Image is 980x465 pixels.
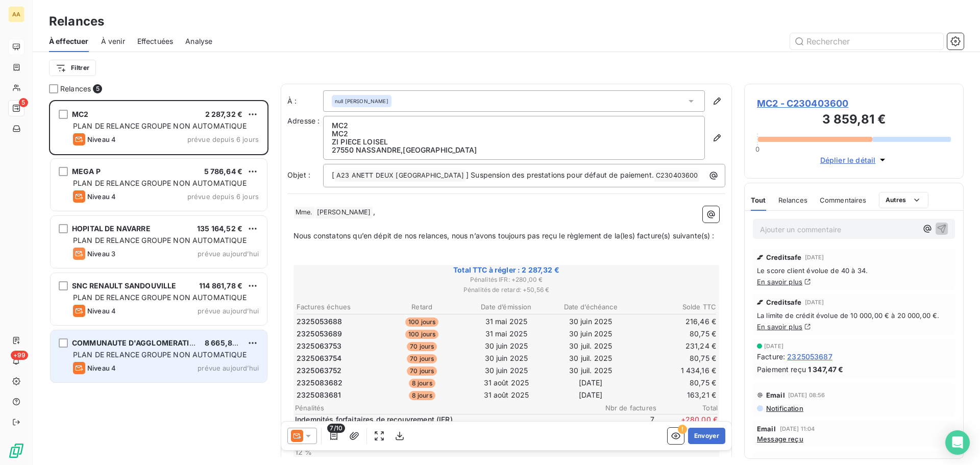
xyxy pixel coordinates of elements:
span: Nbr de factures [595,404,656,412]
span: MC2 - C230403600 [757,96,951,110]
span: Total TTC à régler : 2 287,32 € [295,265,718,275]
span: 1 347,47 € [808,364,844,375]
span: Objet : [287,170,310,179]
span: 2325063752 [297,365,342,376]
p: Indemnités forfaitaires de recouvrement (IFR) [295,414,591,425]
p: 27550 NASSANDRE , [GEOGRAPHIC_DATA] [332,146,696,154]
span: prévue aujourd’hui [198,307,259,315]
span: Relances [778,196,807,204]
span: Email [766,391,785,399]
td: 30 juin 2025 [549,328,632,339]
span: Pénalités IFR : + 280,00 € [295,275,718,284]
td: 30 juil. 2025 [549,353,632,364]
p: MC2 [332,130,696,138]
span: Niveau 4 [87,135,116,143]
span: C230403600 [654,170,700,182]
input: Rechercher [790,33,943,50]
span: Mme. [294,207,314,218]
span: Email [757,425,776,433]
span: Pénalités de retard : + 50,56 € [295,285,718,295]
span: [PERSON_NAME] [315,207,373,218]
th: Date d’échéance [549,302,632,312]
span: 5 786,64 € [204,167,243,176]
span: PLAN DE RELANCE GROUPE NON AUTOMATIQUE [73,293,247,302]
div: Open Intercom Messenger [945,430,970,455]
th: Solde TTC [633,302,717,312]
td: 31 mai 2025 [464,328,548,339]
td: 1 434,16 € [633,365,717,376]
span: prévue depuis 6 jours [187,135,259,143]
span: À venir [101,36,125,46]
span: 100 jours [405,317,438,327]
td: 30 juin 2025 [549,316,632,327]
span: 2325063754 [297,353,342,363]
span: 2 287,32 € [205,110,243,118]
button: Autres [879,192,928,208]
span: Niveau 4 [87,307,116,315]
span: Paiement reçu [757,364,806,375]
td: 216,46 € [633,316,717,327]
span: 2325083682 [297,378,343,388]
span: Le score client évolue de 40 à 34. [757,266,951,275]
td: 80,75 € [633,377,717,388]
td: 30 juin 2025 [464,340,548,352]
th: Retard [380,302,463,312]
span: Relances [60,84,91,94]
span: [DATE] [764,343,783,349]
span: Commentaires [820,196,867,204]
span: prévue depuis 6 jours [187,192,259,201]
td: 30 juin 2025 [464,365,548,376]
span: À effectuer [49,36,89,46]
span: 100 jours [405,330,438,339]
p: 12 % [295,447,591,457]
span: 5 [93,84,102,93]
span: 70 jours [407,354,437,363]
td: 80,75 € [633,353,717,364]
span: HOPITAL DE NAVARRE [72,224,151,233]
span: PLAN DE RELANCE GROUPE NON AUTOMATIQUE [73,121,247,130]
div: AA [8,6,24,22]
span: Pénalités [295,404,595,412]
span: PLAN DE RELANCE GROUPE NON AUTOMATIQUE [73,236,247,244]
td: [DATE] [549,377,632,388]
span: COMMUNAUTE D'AGGLOMERATION [72,338,201,347]
span: Facture : [757,351,785,362]
h3: Relances [49,12,104,31]
img: Logo LeanPay [8,443,24,459]
a: En savoir plus [757,278,802,286]
span: Niveau 3 [87,250,115,258]
span: A23 ANETT DEUX [GEOGRAPHIC_DATA] [335,170,465,182]
span: Niveau 4 [87,192,116,201]
span: Effectuées [137,36,174,46]
span: Notification [765,404,803,412]
span: Creditsafe [766,253,802,261]
label: À : [287,96,323,106]
td: [DATE] [549,389,632,401]
h3: 3 859,81 € [757,110,951,131]
span: 2325083681 [297,390,341,400]
span: [ [332,170,334,179]
span: 7 [593,414,654,435]
td: 231,24 € [633,340,717,352]
a: En savoir plus [757,323,802,331]
span: , [373,207,375,216]
span: + 280,00 € [656,414,718,435]
span: La limite de crédit évolue de 10 000,00 € à 20 000,00 €. [757,311,951,320]
span: [DATE] [805,299,824,305]
span: 0 [755,145,759,153]
span: 8 jours [409,391,435,400]
span: MEGA P [72,167,101,176]
span: 8 665,83 € [205,338,244,347]
td: 31 août 2025 [464,389,548,401]
span: Creditsafe [766,298,802,306]
span: Niveau 4 [87,364,116,372]
span: PLAN DE RELANCE GROUPE NON AUTOMATIQUE [73,179,247,187]
p: ZI PIECE LOISEL [332,138,696,146]
td: 30 juil. 2025 [549,365,632,376]
span: Adresse : [287,116,320,125]
p: MC2 [332,121,696,130]
button: Filtrer [49,60,96,76]
span: Message reçu [757,435,803,443]
td: 163,21 € [633,389,717,401]
div: grid [49,100,268,465]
